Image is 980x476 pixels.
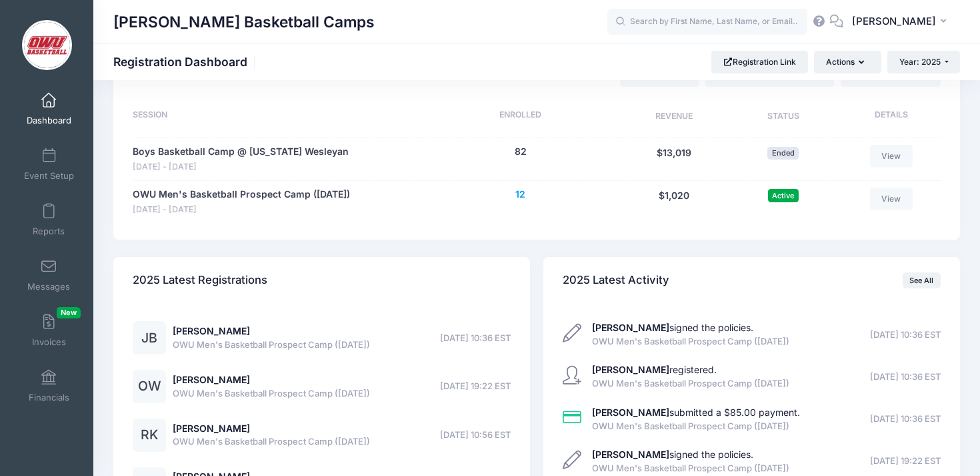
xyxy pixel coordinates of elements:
span: OWU Men's Basketball Prospect Camp ([DATE]) [173,338,370,352]
a: [PERSON_NAME] [173,374,250,385]
a: OW [133,381,166,393]
strong: [PERSON_NAME] [592,322,669,333]
span: [DATE] 10:56 EST [440,429,511,442]
input: Search by First Name, Last Name, or Email... [607,9,807,35]
div: RK [133,419,166,452]
a: Financials [17,363,81,409]
h4: 2025 Latest Registrations [133,262,267,300]
span: Dashboard [27,115,71,126]
h1: Registration Dashboard [113,55,259,69]
div: $13,019 [617,145,731,174]
button: [PERSON_NAME] [843,7,960,37]
a: [PERSON_NAME]signed the policies. [592,322,753,333]
span: [DATE] - [DATE] [133,161,349,174]
a: InvoicesNew [17,307,81,354]
a: Messages [17,252,81,298]
span: Year: 2025 [899,57,941,67]
strong: [PERSON_NAME] [592,407,669,418]
h1: [PERSON_NAME] Basketball Camps [113,7,375,37]
span: [DATE] 19:22 EST [440,380,511,393]
a: View [870,188,913,210]
a: RK [133,430,166,441]
strong: [PERSON_NAME] [592,449,669,460]
span: OWU Men's Basketball Prospect Camp ([DATE]) [592,420,800,433]
a: [PERSON_NAME] [173,423,250,434]
span: [DATE] 10:36 EST [870,413,941,426]
span: OWU Men's Basketball Prospect Camp ([DATE]) [173,387,370,401]
span: OWU Men's Basketball Prospect Camp ([DATE]) [173,435,370,449]
button: 82 [515,145,527,159]
div: Session [133,109,423,125]
span: Ended [767,147,799,160]
span: [DATE] 19:22 EST [870,455,941,468]
span: Active [768,189,799,202]
h4: 2025 Latest Activity [563,262,669,300]
button: 12 [515,188,525,202]
span: Reports [33,226,65,237]
span: OWU Men's Basketball Prospect Camp ([DATE]) [592,462,789,475]
strong: [PERSON_NAME] [592,364,669,375]
a: [PERSON_NAME] [173,325,250,336]
a: [PERSON_NAME]registered. [592,364,717,375]
span: Financials [29,392,69,403]
span: [DATE] 10:36 EST [870,371,941,384]
span: [DATE] - [DATE] [133,204,350,216]
div: $1,020 [617,188,731,216]
div: Enrolled [423,109,617,125]
span: Invoices [32,336,66,348]
div: Details [835,109,940,125]
a: Event Setup [17,141,81,188]
a: View [870,145,913,168]
button: Year: 2025 [887,51,960,73]
span: [PERSON_NAME] [852,14,936,29]
div: JB [133,321,166,354]
a: Registration Link [711,51,808,73]
a: JB [133,333,166,344]
div: Revenue [617,109,731,125]
span: New [57,307,81,318]
span: OWU Men's Basketball Prospect Camp ([DATE]) [592,377,789,391]
span: Messages [27,281,70,292]
a: [PERSON_NAME]submitted a $85.00 payment. [592,407,800,418]
span: Event Setup [24,170,74,182]
button: Actions [814,51,881,73]
span: [DATE] 10:36 EST [870,328,941,342]
img: David Vogel Basketball Camps [22,20,72,70]
a: Dashboard [17,85,81,132]
a: Reports [17,196,81,243]
span: OWU Men's Basketball Prospect Camp ([DATE]) [592,335,789,348]
a: Boys Basketball Camp @ [US_STATE] Wesleyan [133,145,349,159]
a: [PERSON_NAME]signed the policies. [592,449,753,460]
div: Status [731,109,835,125]
div: OW [133,370,166,403]
span: [DATE] 10:36 EST [440,332,511,345]
a: OWU Men's Basketball Prospect Camp ([DATE]) [133,188,350,202]
a: See All [903,272,941,288]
